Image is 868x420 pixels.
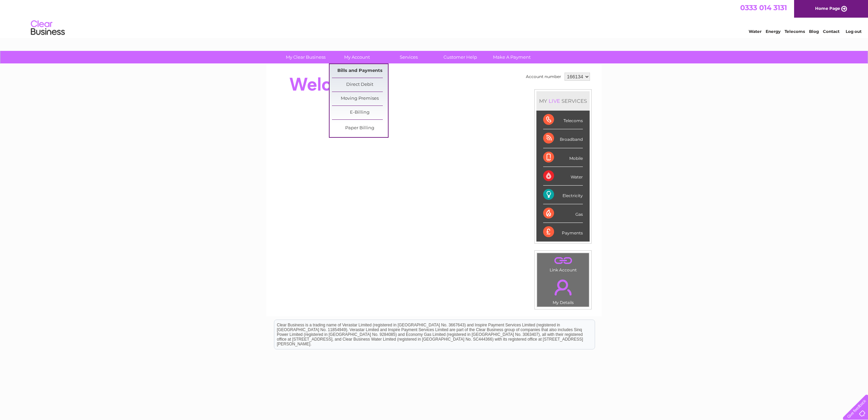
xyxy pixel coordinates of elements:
a: My Clear Business [278,51,334,63]
a: Customer Help [432,51,488,63]
a: Log out [846,29,862,34]
a: E-Billing [332,106,388,119]
a: Blog [809,29,819,34]
td: Link Account [537,253,589,274]
a: 0333 014 3131 [740,3,787,12]
a: Energy [766,29,781,34]
a: Contact [823,29,840,34]
a: Moving Premises [332,92,388,106]
div: Broadband [543,129,583,148]
td: My Details [537,274,589,307]
a: Make A Payment [484,51,540,63]
a: . [539,255,587,267]
a: Paper Billing [332,121,388,135]
a: Services [381,51,437,63]
div: Mobile [543,148,583,167]
div: Electricity [543,186,583,204]
div: Water [543,167,583,186]
a: Direct Debit [332,78,388,92]
div: Gas [543,204,583,223]
div: Telecoms [543,111,583,129]
div: LIVE [547,98,561,104]
div: Clear Business is a trading name of Verastar Limited (registered in [GEOGRAPHIC_DATA] No. 3667643... [274,4,595,33]
a: My Account [329,51,385,63]
img: logo.png [31,18,65,38]
a: Water [749,29,762,34]
a: Bills and Payments [332,64,388,78]
div: Payments [543,223,583,241]
td: Account number [524,71,563,82]
a: . [539,275,587,299]
a: Telecoms [785,29,805,34]
div: MY SERVICES [536,91,590,111]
